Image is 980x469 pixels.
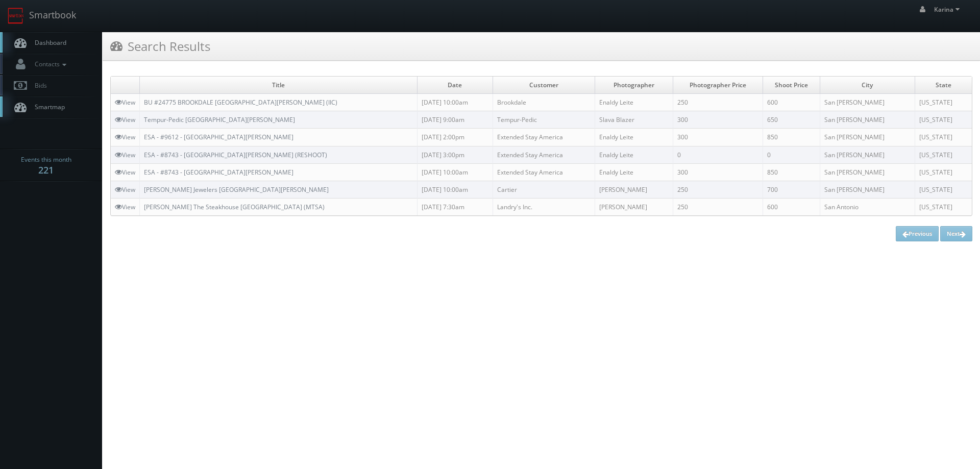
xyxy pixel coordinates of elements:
[595,146,673,163] td: Enaldy Leite
[417,146,493,163] td: [DATE] 3:00pm
[595,129,673,146] td: Enaldy Leite
[144,151,327,159] a: ESA - #8743 - [GEOGRAPHIC_DATA][PERSON_NAME] (RESHOOT)
[417,111,493,129] td: [DATE] 9:00am
[144,203,325,211] a: [PERSON_NAME] The Steakhouse [GEOGRAPHIC_DATA] (MTSA)
[763,163,820,181] td: 850
[820,146,915,163] td: San [PERSON_NAME]
[115,185,135,194] a: View
[820,94,915,111] td: San [PERSON_NAME]
[115,115,135,124] a: View
[915,163,972,181] td: [US_STATE]
[763,181,820,198] td: 700
[144,185,329,194] a: [PERSON_NAME] Jewelers [GEOGRAPHIC_DATA][PERSON_NAME]
[673,163,763,181] td: 300
[115,203,135,211] a: View
[144,168,293,177] a: ESA - #8743 - [GEOGRAPHIC_DATA][PERSON_NAME]
[673,111,763,129] td: 300
[30,81,47,90] span: Bids
[763,129,820,146] td: 850
[763,111,820,129] td: 650
[915,111,972,129] td: [US_STATE]
[763,198,820,215] td: 600
[30,60,69,68] span: Contacts
[595,77,673,94] td: Photographer
[820,111,915,129] td: San [PERSON_NAME]
[417,198,493,215] td: [DATE] 7:30am
[595,198,673,215] td: [PERSON_NAME]
[115,151,135,159] a: View
[493,94,595,111] td: Brookdale
[820,163,915,181] td: San [PERSON_NAME]
[493,111,595,129] td: Tempur-Pedic
[115,98,135,107] a: View
[673,129,763,146] td: 300
[417,94,493,111] td: [DATE] 10:00am
[493,129,595,146] td: Extended Stay America
[673,77,763,94] td: Photographer Price
[915,129,972,146] td: [US_STATE]
[115,168,135,177] a: View
[38,164,54,176] strong: 221
[915,94,972,111] td: [US_STATE]
[763,94,820,111] td: 600
[493,146,595,163] td: Extended Stay America
[595,181,673,198] td: [PERSON_NAME]
[820,129,915,146] td: San [PERSON_NAME]
[934,5,963,14] span: Karina
[144,133,293,141] a: ESA - #9612 - [GEOGRAPHIC_DATA][PERSON_NAME]
[915,198,972,215] td: [US_STATE]
[595,163,673,181] td: Enaldy Leite
[417,181,493,198] td: [DATE] 10:00am
[417,77,493,94] td: Date
[915,181,972,198] td: [US_STATE]
[763,77,820,94] td: Shoot Price
[673,146,763,163] td: 0
[140,77,418,94] td: Title
[144,115,295,124] a: Tempur-Pedic [GEOGRAPHIC_DATA][PERSON_NAME]
[144,98,337,107] a: BU #24775 BROOKDALE [GEOGRAPHIC_DATA][PERSON_NAME] (IIC)
[820,77,915,94] td: City
[915,146,972,163] td: [US_STATE]
[417,163,493,181] td: [DATE] 10:00am
[595,94,673,111] td: Enaldy Leite
[915,77,972,94] td: State
[493,181,595,198] td: Cartier
[820,198,915,215] td: San Antonio
[493,198,595,215] td: Landry's Inc.
[417,129,493,146] td: [DATE] 2:00pm
[30,103,65,111] span: Smartmap
[8,8,24,24] img: smartbook-logo.png
[673,94,763,111] td: 250
[673,198,763,215] td: 250
[21,155,71,165] span: Events this month
[110,37,210,55] h3: Search Results
[820,181,915,198] td: San [PERSON_NAME]
[493,77,595,94] td: Customer
[673,181,763,198] td: 250
[493,163,595,181] td: Extended Stay America
[595,111,673,129] td: Slava Blazer
[115,133,135,141] a: View
[763,146,820,163] td: 0
[30,38,66,47] span: Dashboard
